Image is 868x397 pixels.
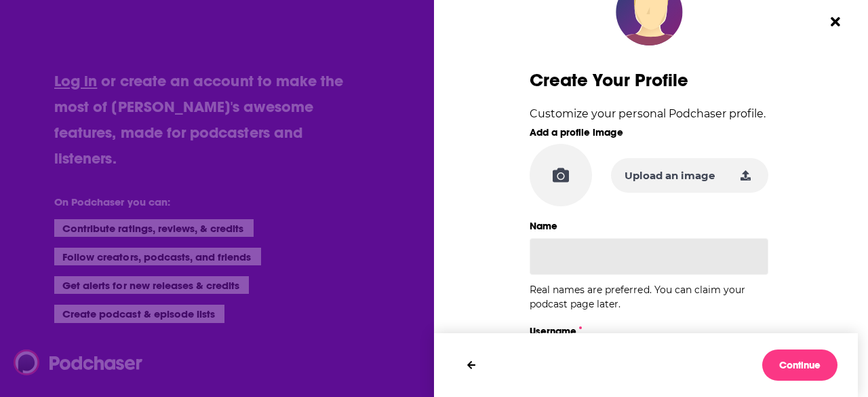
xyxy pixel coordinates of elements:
[54,248,261,265] li: Follow creators, podcasts, and friends
[54,195,325,208] li: On Podchaser you can:
[530,322,768,340] label: Username
[454,349,488,381] button: Previous Step
[54,219,254,237] li: Contribute ratings, reviews, & credits
[530,283,768,311] p: Real names are preferred. You can claim your podcast page later.
[530,217,768,235] label: Name
[54,276,249,294] li: Get alerts for new releases & credits
[611,158,768,193] button: Upload an image
[823,9,848,35] button: Close Button
[625,169,715,182] span: Upload an image
[14,349,133,375] a: Podchaser - Follow, Share and Rate Podcasts
[54,305,224,322] li: Create podcast & episode lists
[530,71,768,90] h3: Create Your Profile
[530,104,768,124] p: Customize your personal Podchaser profile.
[530,124,768,141] label: Add a profile image
[54,71,97,90] a: Log in
[762,349,837,381] button: Continue to next step
[14,349,144,375] img: Podchaser - Follow, Share and Rate Podcasts
[530,144,592,206] div: PNG or JPG accepted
